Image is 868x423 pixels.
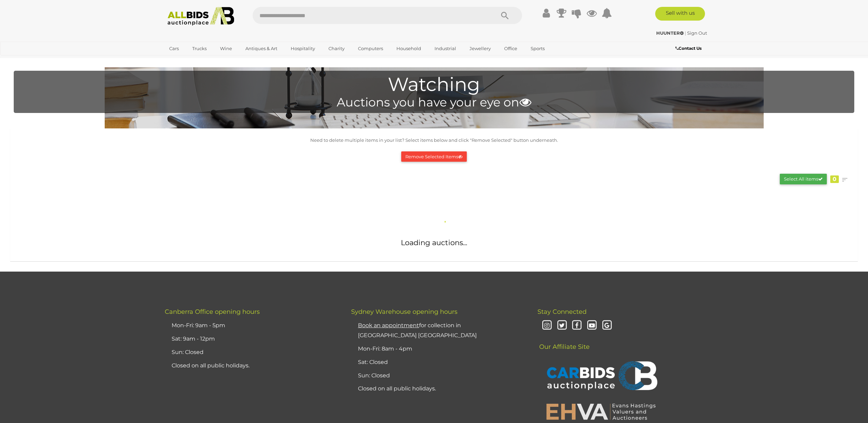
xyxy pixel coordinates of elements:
[356,356,520,369] li: Sat: Closed
[556,320,568,332] i: Twitter
[165,43,183,54] a: Cars
[165,308,260,316] span: Canberra Office opening hours
[358,322,477,339] a: Book an appointmentfor collection in [GEOGRAPHIC_DATA] [GEOGRAPHIC_DATA]
[465,43,495,54] a: Jewellery
[430,43,461,54] a: Industrial
[780,174,827,184] button: Select All items
[571,320,583,332] i: Facebook
[675,46,702,51] b: Contact Us
[586,320,598,332] i: Youtube
[170,332,334,346] li: Sat: 9am - 12pm
[541,320,553,332] i: Instagram
[656,30,685,36] a: HUUNTER
[17,96,851,109] h4: Auctions you have your eye on
[14,136,854,144] p: Need to delete multiple items in your list? Select items below and click "Remove Selected" button...
[401,151,467,162] button: Remove Selected Items
[655,7,705,21] a: Sell with us
[656,30,684,36] strong: HUUNTER
[537,308,587,316] span: Stay Connected
[164,7,238,26] img: Allbids.com.au
[216,43,236,54] a: Wine
[17,74,851,95] h1: Watching
[830,175,839,183] div: 0
[351,308,458,316] span: Sydney Warehouse opening hours
[526,43,549,54] a: Sports
[500,43,522,54] a: Office
[170,319,334,332] li: Mon-Fri: 9am - 5pm
[356,342,520,356] li: Mon-Fri: 8am - 4pm
[354,43,387,54] a: Computers
[543,354,659,399] img: CARBIDS Auctionplace
[675,45,703,52] a: Contact Us
[356,382,520,396] li: Closed on all public holidays.
[685,30,686,36] span: |
[401,238,467,247] span: Loading auctions...
[241,43,282,54] a: Antiques & Art
[324,43,349,54] a: Charity
[188,43,211,54] a: Trucks
[392,43,426,54] a: Household
[170,346,334,359] li: Sun: Closed
[356,369,520,382] li: Sun: Closed
[358,322,419,329] u: Book an appointment
[537,333,590,351] span: Our Affiliate Site
[543,402,659,420] img: EHVA | Evans Hastings Valuers and Auctioneers
[687,30,707,36] a: Sign Out
[488,7,522,24] button: Search
[601,320,613,332] i: Google
[165,54,222,66] a: [GEOGRAPHIC_DATA]
[170,359,334,373] li: Closed on all public holidays.
[286,43,320,54] a: Hospitality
